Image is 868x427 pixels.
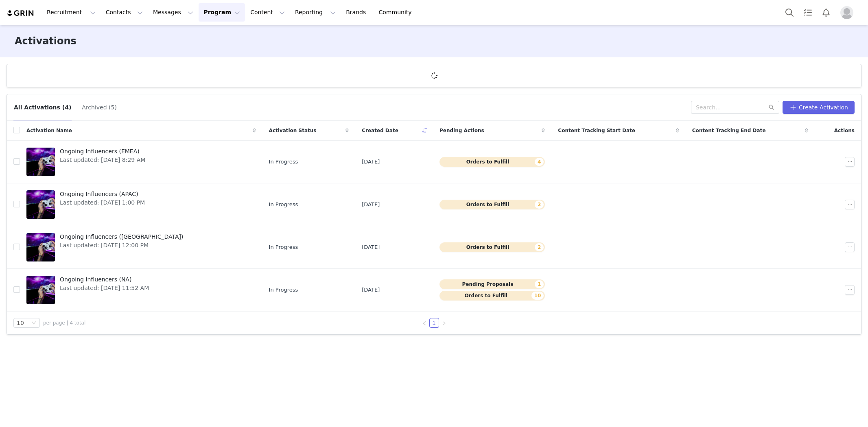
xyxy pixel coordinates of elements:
h3: Activations [15,34,77,48]
span: Content Tracking Start Date [558,127,635,134]
button: Reporting [290,3,341,22]
li: 1 [429,318,439,328]
a: Community [374,3,420,22]
span: Ongoing Influencers (EMEA) [60,147,145,156]
span: In Progress [269,286,298,294]
span: [DATE] [362,200,380,209]
span: [DATE] [362,286,380,294]
span: Content Tracking End Date [692,127,766,134]
span: Last updated: [DATE] 8:29 AM [60,156,145,164]
span: In Progress [269,158,298,166]
button: Recruitment [42,3,101,22]
span: In Progress [269,243,298,251]
button: Profile [835,6,861,19]
button: Contacts [101,3,148,22]
span: Last updated: [DATE] 11:52 AM [60,284,149,292]
button: Orders to Fulfill10 [439,291,545,301]
span: Last updated: [DATE] 12:00 PM [60,241,184,250]
span: Ongoing Influencers (APAC) [60,190,145,198]
img: placeholder-profile.jpg [840,6,853,19]
span: Pending Actions [439,127,484,134]
i: icon: down [31,320,36,326]
button: Notifications [817,3,835,22]
button: All Activations (4) [13,101,72,114]
button: Content [245,3,290,22]
span: Activation Name [26,127,72,134]
span: Ongoing Influencers (NA) [60,275,149,284]
button: Archived (5) [81,101,117,114]
span: In Progress [269,200,298,209]
button: Create Activation [783,101,855,114]
span: Activation Status [269,127,317,134]
i: icon: search [769,105,774,110]
button: Pending Proposals1 [439,279,545,289]
button: Orders to Fulfill2 [439,242,545,252]
input: Search... [691,101,779,114]
span: Last updated: [DATE] 1:00 PM [60,198,145,207]
li: Previous Page [420,318,429,328]
button: Orders to Fulfill4 [439,157,545,167]
button: Orders to Fulfill2 [439,200,545,209]
button: Messages [148,3,198,22]
img: grin logo [7,9,35,17]
i: icon: left [422,321,427,326]
span: Created Date [362,127,398,134]
span: Ongoing Influencers ([GEOGRAPHIC_DATA]) [60,233,184,241]
a: Ongoing Influencers (EMEA)Last updated: [DATE] 8:29 AM [26,146,256,178]
li: Next Page [439,318,449,328]
a: Ongoing Influencers (APAC)Last updated: [DATE] 1:00 PM [26,188,256,221]
span: per page | 4 total [43,319,85,327]
a: 1 [430,318,439,327]
div: Actions [815,122,861,139]
a: Ongoing Influencers ([GEOGRAPHIC_DATA])Last updated: [DATE] 12:00 PM [26,231,256,264]
div: 10 [17,318,24,327]
span: [DATE] [362,243,380,251]
span: [DATE] [362,158,380,166]
a: Ongoing Influencers (NA)Last updated: [DATE] 11:52 AM [26,274,256,306]
i: icon: right [442,321,446,326]
a: Brands [341,3,373,22]
button: Program [199,3,245,22]
button: Search [781,3,798,22]
a: Tasks [799,3,817,22]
